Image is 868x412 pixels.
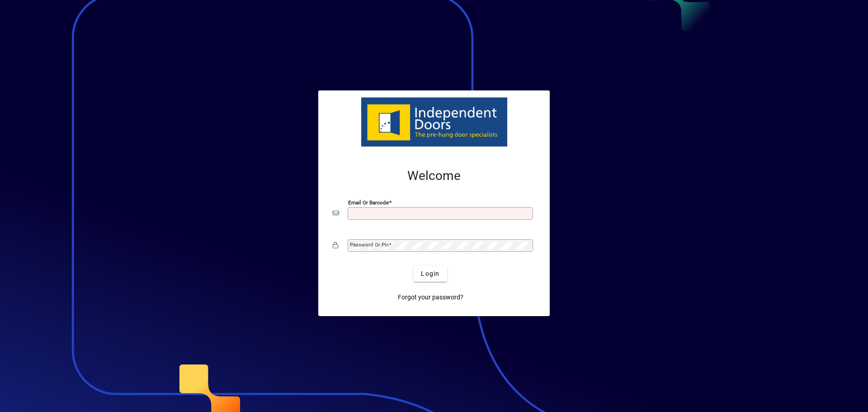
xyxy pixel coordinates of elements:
span: Forgot your password? [398,293,463,302]
mat-label: Email or Barcode [348,199,389,206]
h2: Welcome [333,168,535,184]
a: Forgot your password? [394,289,467,305]
mat-label: Password or Pin [350,242,389,248]
button: Login [414,265,447,282]
span: Login [421,269,439,279]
